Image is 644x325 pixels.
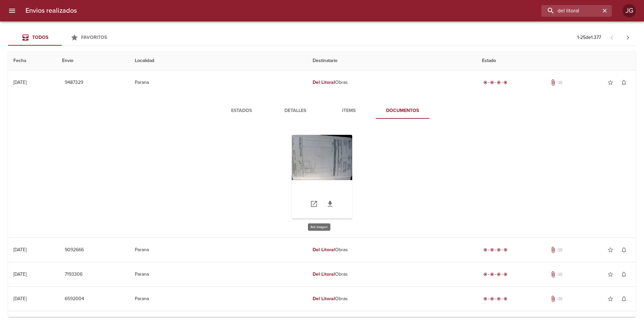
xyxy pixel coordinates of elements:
div: Abrir información de usuario [623,4,636,17]
em: Litoral [321,247,335,253]
span: No tiene pedido asociado [556,295,563,302]
em: Litoral [321,296,335,302]
span: radio_button_checked [490,297,494,301]
span: star_border [607,247,614,253]
p: 1 - 25 de 1.377 [577,34,601,41]
div: [DATE] [13,296,26,302]
em: Del [313,296,320,302]
button: Agregar a favoritos [604,76,617,89]
span: radio_button_checked [497,248,501,252]
em: Del [313,247,320,253]
span: radio_button_checked [497,272,501,276]
span: radio_button_checked [497,80,501,85]
a: Descargar [322,196,338,212]
span: notifications_none [621,271,627,278]
div: JG [623,4,636,17]
em: Del [313,271,320,277]
td: Parana [129,238,307,262]
em: Litoral [321,271,335,277]
span: radio_button_checked [503,248,507,252]
td: Parana [129,287,307,311]
button: Agregar a favoritos [604,243,617,257]
span: radio_button_checked [490,80,494,85]
span: Detalles [272,107,318,115]
td: Obras [307,287,477,311]
button: Activar notificaciones [617,243,631,257]
span: radio_button_checked [503,80,507,85]
div: [DATE] [13,271,26,277]
div: [DATE] [13,79,26,85]
button: Agregar a favoritos [604,292,617,306]
span: star_border [607,271,614,278]
div: [DATE] [13,247,26,253]
span: star_border [607,79,614,86]
span: Tiene documentos adjuntos [550,295,556,302]
span: Items [326,107,372,115]
span: 9092666 [65,246,84,254]
div: Tabs detalle de guia [215,103,429,119]
em: Del [313,79,320,85]
span: No tiene pedido asociado [556,271,563,278]
span: radio_button_checked [490,272,494,276]
span: Tiene documentos adjuntos [550,247,556,253]
th: Localidad [129,51,307,70]
button: menu [4,3,20,19]
span: 6592004 [65,295,84,303]
span: notifications_none [621,247,627,253]
td: Obras [307,238,477,262]
td: Parana [129,262,307,286]
div: Entregado [482,247,509,253]
h6: Envios realizados [25,5,77,16]
button: Activar notificaciones [617,268,631,281]
span: radio_button_checked [483,248,487,252]
span: radio_button_checked [483,80,487,85]
th: Estado [477,51,636,70]
th: Destinatario [307,51,477,70]
div: Entregado [482,295,509,302]
td: Obras [307,70,477,95]
span: No tiene pedido asociado [556,247,563,253]
span: Tiene documentos adjuntos [550,271,556,278]
span: Estados [219,107,264,115]
span: radio_button_checked [483,297,487,301]
div: Entregado [482,271,509,278]
span: Tiene documentos adjuntos [550,79,556,86]
span: 7193306 [65,270,83,279]
span: radio_button_checked [503,297,507,301]
button: Activar notificaciones [617,76,631,89]
a: Abrir [306,196,322,212]
span: star_border [607,295,614,302]
span: notifications_none [621,295,627,302]
span: radio_button_checked [483,272,487,276]
span: Todos [32,35,48,40]
input: buscar [541,5,600,17]
span: Documentos [380,107,425,115]
button: 6592004 [62,293,87,305]
span: radio_button_checked [503,272,507,276]
td: Parana [129,70,307,95]
span: radio_button_checked [497,297,501,301]
td: Obras [307,262,477,286]
em: Litoral [321,79,335,85]
th: Fecha [8,51,57,70]
span: No tiene pedido asociado [556,79,563,86]
button: Agregar a favoritos [604,268,617,281]
div: Tabs Envios [8,30,115,46]
span: 9487329 [65,78,83,87]
button: 7193306 [62,268,85,281]
button: 9487329 [62,76,86,89]
span: radio_button_checked [490,248,494,252]
button: 9092666 [62,244,87,256]
span: notifications_none [621,79,627,86]
span: Favoritos [81,35,107,40]
th: Envio [57,51,129,70]
button: Activar notificaciones [617,292,631,306]
div: Entregado [482,79,509,86]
